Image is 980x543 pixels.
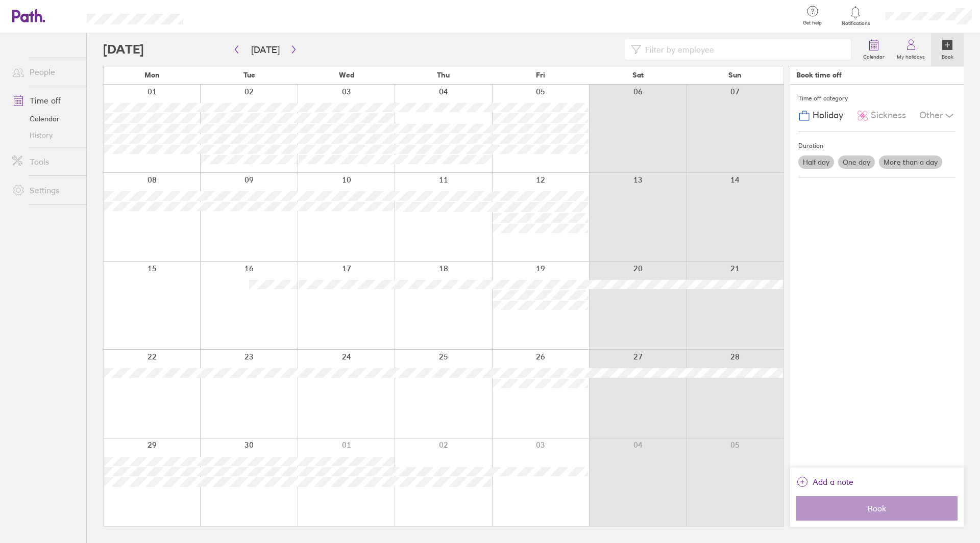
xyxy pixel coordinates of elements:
[798,138,955,153] div: Duration
[243,41,288,58] button: [DATE]
[891,33,931,66] a: My holidays
[4,180,86,200] a: Settings
[798,91,955,106] div: Time off category
[813,474,853,490] span: Add a note
[641,40,845,59] input: Filter by employee
[931,33,964,66] a: Book
[839,20,872,27] span: Notifications
[803,504,950,513] span: Book
[144,71,160,79] span: Mon
[813,110,843,121] span: Holiday
[4,90,86,111] a: Time off
[437,71,450,79] span: Thu
[871,110,906,121] span: Sickness
[879,156,942,169] label: More than a day
[796,474,853,490] button: Add a note
[798,156,834,169] label: Half day
[243,71,255,79] span: Tue
[728,71,742,79] span: Sun
[839,5,872,27] a: Notifications
[4,127,86,143] a: History
[4,62,86,82] a: People
[536,71,545,79] span: Fri
[936,51,960,60] label: Book
[796,20,829,26] span: Get help
[796,496,958,521] button: Book
[857,33,891,66] a: Calendar
[796,71,842,79] div: Book time off
[891,51,931,60] label: My holidays
[339,71,354,79] span: Wed
[632,71,644,79] span: Sat
[838,156,875,169] label: One day
[4,111,86,127] a: Calendar
[4,151,86,172] a: Tools
[919,106,955,125] div: Other
[857,51,891,60] label: Calendar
